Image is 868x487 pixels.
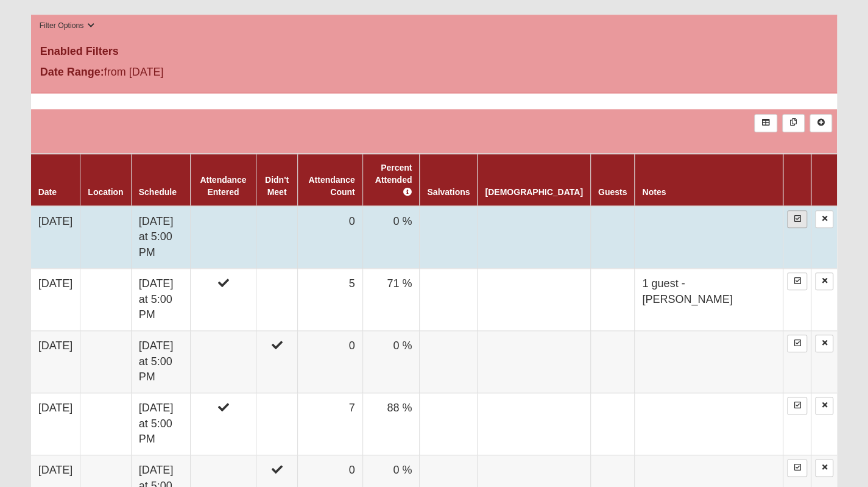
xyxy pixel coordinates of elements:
[815,335,833,352] a: Delete
[40,64,104,80] label: Date Range:
[131,206,190,269] td: [DATE] at 5:00 PM
[131,393,190,455] td: [DATE] at 5:00 PM
[362,393,420,455] td: 88 %
[815,272,833,290] a: Delete
[815,210,833,228] a: Delete
[810,114,832,132] a: Alt+N
[200,175,246,197] a: Attendance Entered
[787,335,807,352] a: Enter Attendance
[298,393,362,455] td: 7
[265,175,289,197] a: Didn't Meet
[38,187,57,197] a: Date
[31,393,80,455] td: [DATE]
[787,397,807,414] a: Enter Attendance
[787,459,807,477] a: Enter Attendance
[298,268,362,330] td: 5
[590,154,634,206] th: Guests
[635,268,783,330] td: 1 guest - [PERSON_NAME]
[362,206,420,269] td: 0 %
[782,114,805,132] a: Merge Records into Merge Template
[787,210,807,228] a: Enter Attendance
[362,330,420,393] td: 0 %
[815,459,833,477] a: Delete
[298,206,362,269] td: 0
[815,397,833,414] a: Delete
[787,272,807,290] a: Enter Attendance
[36,20,99,32] button: Filter Options
[131,268,190,330] td: [DATE] at 5:00 PM
[31,64,300,84] div: from [DATE]
[362,268,420,330] td: 71 %
[40,45,828,59] h4: Enabled Filters
[31,206,80,269] td: [DATE]
[478,154,590,206] th: [DEMOGRAPHIC_DATA]
[308,175,355,197] a: Attendance Count
[31,330,80,393] td: [DATE]
[131,330,190,393] td: [DATE] at 5:00 PM
[420,154,478,206] th: Salvations
[754,114,777,132] a: Export to Excel
[642,187,666,197] a: Notes
[31,268,80,330] td: [DATE]
[298,330,362,393] td: 0
[139,187,177,197] a: Schedule
[88,187,123,197] a: Location
[375,163,412,197] a: Percent Attended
